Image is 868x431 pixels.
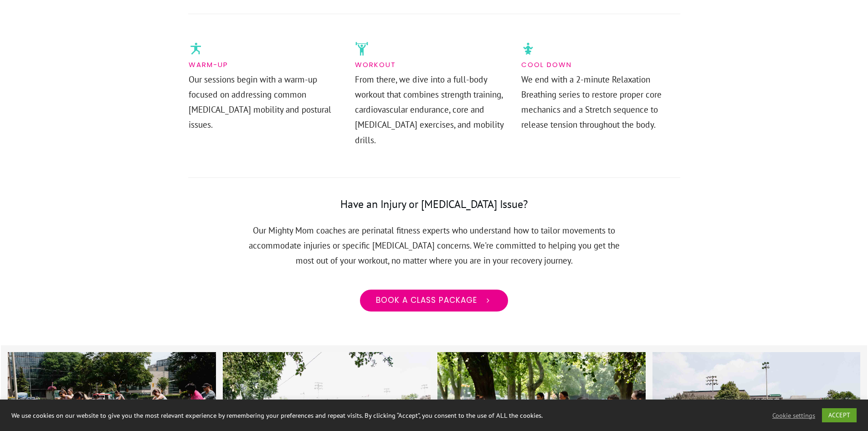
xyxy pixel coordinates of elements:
h4: Have an Injury or [MEDICAL_DATA] Issue? [241,197,628,223]
p: Our Mighty Mom coaches are perinatal fitness experts who understand how to tailor movements to ac... [241,223,628,280]
p: Our sessions begin with a warm-up focused on addressing common [MEDICAL_DATA] mobility and postur... [189,72,347,144]
p: From there, we dive into a full-body workout that combines strength training, cardiovascular endu... [355,72,514,159]
p: Warm-Up [189,59,347,71]
a: Cookie settings [772,411,815,420]
span: Book a class package [376,296,477,306]
p: Cool down [521,59,680,71]
a: Book a class package [359,289,509,312]
a: ACCEPT [822,408,857,422]
div: We use cookies on our website to give you the most relevant experience by remembering your prefer... [11,411,603,420]
p: We end with a 2-minute Relaxation Breathing series to restore proper core mechanics and a Stretch... [521,72,680,144]
p: Workout [355,59,514,71]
